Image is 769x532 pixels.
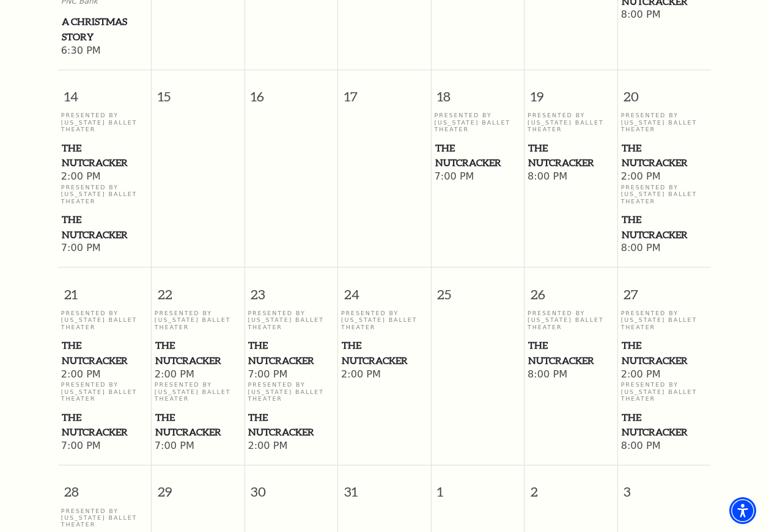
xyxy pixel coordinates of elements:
span: The Nutcracker [622,140,708,170]
span: The Nutcracker [435,140,521,170]
span: 25 [432,268,524,310]
a: The Nutcracker [61,338,149,368]
span: The Nutcracker [622,338,708,368]
a: The Nutcracker [528,140,614,170]
span: 2:00 PM [248,440,334,453]
a: The Nutcracker [61,410,149,440]
span: The Nutcracker [62,338,148,368]
a: The Nutcracker [621,212,708,242]
span: The Nutcracker [62,212,148,242]
a: The Nutcracker [155,410,241,440]
p: Presented By [US_STATE] Ballet Theater [528,112,614,133]
span: 8:00 PM [621,440,708,453]
span: 7:00 PM [435,170,521,184]
span: 2:00 PM [61,368,149,382]
p: Presented By [US_STATE] Ballet Theater [621,381,708,402]
a: A Christmas Story [61,14,149,44]
span: 1 [432,465,524,508]
p: Presented By [US_STATE] Ballet Theater [621,184,708,205]
span: 26 [524,268,617,310]
span: 6:30 PM [61,45,149,58]
span: 29 [152,465,245,508]
span: 30 [245,465,338,508]
span: 2:00 PM [61,170,149,184]
span: 24 [338,268,431,310]
p: Presented By [US_STATE] Ballet Theater [155,310,241,330]
p: Presented By [US_STATE] Ballet Theater [61,310,149,330]
a: The Nutcracker [61,140,149,170]
span: 2 [524,465,617,508]
p: Presented By [US_STATE] Ballet Theater [61,112,149,133]
p: Presented By [US_STATE] Ballet Theater [61,184,149,205]
span: 28 [58,465,151,508]
span: 2:00 PM [341,368,428,382]
span: The Nutcracker [622,410,708,440]
span: The Nutcracker [248,410,334,440]
span: A Christmas Story [62,14,148,44]
span: 14 [58,70,151,112]
span: 21 [58,268,151,310]
span: 18 [432,70,524,112]
p: Presented By [US_STATE] Ballet Theater [621,112,708,133]
p: Presented By [US_STATE] Ballet Theater [528,310,614,330]
span: 16 [245,70,338,112]
span: 7:00 PM [155,440,241,453]
p: Presented By [US_STATE] Ballet Theater [248,310,334,330]
span: 23 [245,268,338,310]
span: 2:00 PM [621,368,708,382]
span: 27 [618,268,711,310]
span: 8:00 PM [621,242,708,255]
a: The Nutcracker [155,338,241,368]
span: The Nutcracker [155,410,241,440]
span: The Nutcracker [248,338,334,368]
div: Accessibility Menu [729,497,756,524]
span: 15 [152,70,245,112]
p: Presented By [US_STATE] Ballet Theater [435,112,521,133]
span: The Nutcracker [62,140,148,170]
span: 19 [524,70,617,112]
span: 17 [338,70,431,112]
span: 7:00 PM [61,242,149,255]
span: 31 [338,465,431,508]
a: The Nutcracker [435,140,521,170]
span: The Nutcracker [622,212,708,242]
span: 20 [618,70,711,112]
a: The Nutcracker [248,410,334,440]
span: The Nutcracker [155,338,241,368]
span: The Nutcracker [528,140,614,170]
p: Presented By [US_STATE] Ballet Theater [341,310,428,330]
p: Presented By [US_STATE] Ballet Theater [61,508,149,528]
span: 7:00 PM [61,440,149,453]
a: The Nutcracker [621,410,708,440]
p: Presented By [US_STATE] Ballet Theater [621,310,708,330]
span: The Nutcracker [342,338,427,368]
a: The Nutcracker [621,140,708,170]
span: 8:00 PM [528,170,614,184]
span: The Nutcracker [62,410,148,440]
span: 2:00 PM [621,170,708,184]
span: 22 [152,268,245,310]
p: Presented By [US_STATE] Ballet Theater [248,381,334,402]
span: 2:00 PM [155,368,241,382]
a: The Nutcracker [61,212,149,242]
p: Presented By [US_STATE] Ballet Theater [155,381,241,402]
a: The Nutcracker [528,338,614,368]
a: The Nutcracker [621,338,708,368]
span: 8:00 PM [528,368,614,382]
p: Presented By [US_STATE] Ballet Theater [61,381,149,402]
span: 7:00 PM [248,368,334,382]
span: 8:00 PM [621,9,708,22]
span: 3 [618,465,711,508]
a: The Nutcracker [248,338,334,368]
span: The Nutcracker [528,338,614,368]
a: The Nutcracker [341,338,428,368]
